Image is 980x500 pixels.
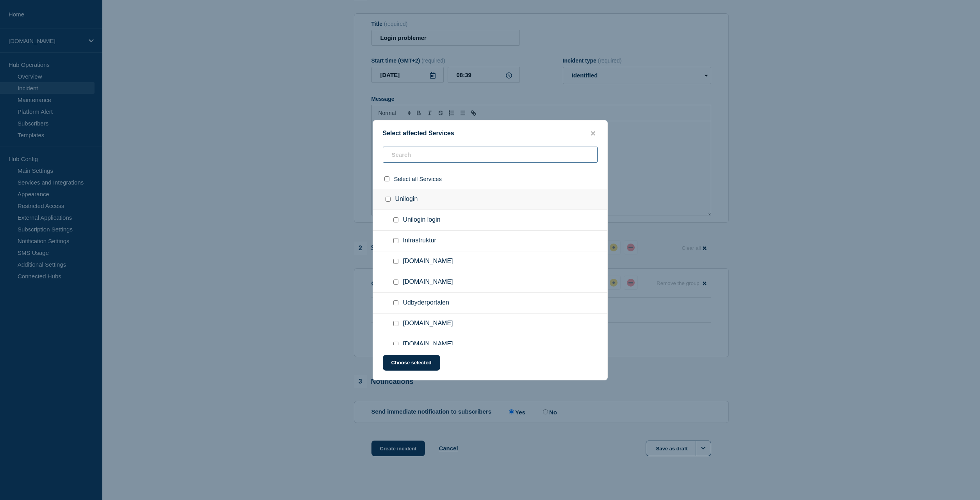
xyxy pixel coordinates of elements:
[383,355,440,371] button: Choose selected
[393,238,398,243] input: Infrastruktur checkbox
[386,197,391,202] input: Unilogin checkbox
[384,176,389,181] input: select all checkbox
[403,299,449,307] span: Udbyderportalen
[403,341,453,348] span: [DOMAIN_NAME]
[393,280,398,285] input: Brugeroversigt.stil.dk checkbox
[403,258,453,265] span: [DOMAIN_NAME]
[394,176,442,182] span: Select all Services
[403,320,453,328] span: [DOMAIN_NAME]
[393,342,398,347] input: Elevadgang.unilogin.dk checkbox
[393,321,398,326] input: Elevadministration.stil.dk checkbox
[393,217,398,222] input: Unilogin login checkbox
[373,130,607,137] div: Select affected Services
[403,278,453,286] span: [DOMAIN_NAME]
[383,147,598,163] input: Search
[393,300,398,305] input: Udbyderportalen checkbox
[393,259,398,264] input: MitUnilogin.dk checkbox
[589,130,598,137] button: close button
[403,216,441,224] span: Unilogin login
[403,237,436,245] span: Infrastruktur
[373,189,607,210] div: Unilogin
